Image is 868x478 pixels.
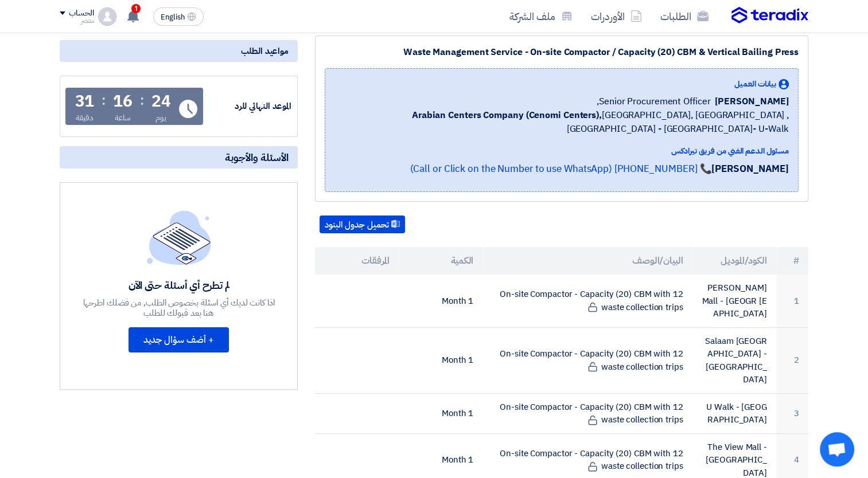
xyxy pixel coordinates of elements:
[399,275,482,327] td: 1 Month
[131,4,141,13] span: 1
[692,247,776,275] th: الكود/الموديل
[205,100,291,113] div: الموعد النهائي للرد
[711,162,789,176] strong: [PERSON_NAME]
[692,327,776,393] td: Salaam [GEOGRAPHIC_DATA] - [GEOGRAPHIC_DATA]
[582,3,651,30] a: الأوردرات
[410,162,711,176] a: 📞 [PHONE_NUMBER] (Call or Click on the Number to use WhatsApp)
[482,327,692,393] td: On-site Compactor - Capacity (20) CBM with 12 waste collection trips
[399,327,482,393] td: 1 Month
[98,7,116,26] img: profile_test.png
[399,393,482,433] td: 1 Month
[161,13,185,21] span: English
[715,95,789,108] span: [PERSON_NAME]
[320,216,405,234] button: تحميل جدول البنود
[315,247,399,275] th: المرفقات
[155,112,166,124] div: يوم
[334,145,789,157] div: مسئول الدعم الفني من فريق تيرادكس
[81,297,277,318] div: اذا كانت لديك أي اسئلة بخصوص الطلب, من فضلك اطرحها هنا بعد قبولك للطلب
[776,275,808,327] td: 1
[597,95,710,108] span: Senior Procurement Officer,
[76,112,94,124] div: دقيقة
[820,432,854,467] div: Open chat
[731,7,808,24] img: Teradix logo
[102,90,106,111] div: :
[399,247,482,275] th: الكمية
[692,393,776,433] td: U Walk - [GEOGRAPHIC_DATA]
[482,247,692,275] th: البيان/الوصف
[69,9,94,18] div: الحساب
[60,18,94,24] div: منتصر
[482,275,692,327] td: On-site Compactor - Capacity (20) CBM with 12 waste collection trips
[225,151,289,164] span: الأسئلة والأجوبة
[325,45,799,59] div: Waste Management Service - On-site Compactor / Capacity (20) CBM & Vertical Bailing Press
[734,78,776,90] span: بيانات العميل
[776,393,808,433] td: 3
[776,247,808,275] th: #
[75,93,95,109] div: 31
[334,108,789,136] span: [GEOGRAPHIC_DATA], [GEOGRAPHIC_DATA] ,[GEOGRAPHIC_DATA] - [GEOGRAPHIC_DATA]- U-Walk
[151,93,171,109] div: 24
[60,40,298,62] div: مواعيد الطلب
[153,7,204,26] button: English
[129,327,229,352] button: + أضف سؤال جديد
[147,210,211,264] img: empty_state_list.svg
[776,327,808,393] td: 2
[651,3,718,30] a: الطلبات
[692,275,776,327] td: [PERSON_NAME] Mall - [GEOGRAPHIC_DATA]
[113,93,133,109] div: 16
[140,90,144,111] div: :
[412,108,602,122] b: Arabian Centers Company (Cenomi Centers),
[500,3,582,30] a: ملف الشركة
[482,393,692,433] td: On-site Compactor - Capacity (20) CBM with 12 waste collection trips
[81,279,277,292] div: لم تطرح أي أسئلة حتى الآن
[115,112,131,124] div: ساعة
